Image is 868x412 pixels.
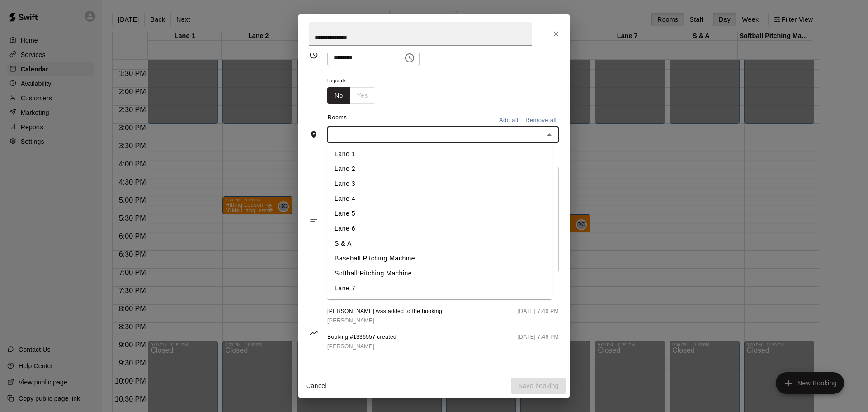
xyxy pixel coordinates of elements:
li: Softball Pitching Machine [327,266,552,281]
li: Lane 6 [327,221,552,236]
span: [PERSON_NAME] [327,317,374,324]
li: Lane 2 [327,161,552,176]
button: Close [543,128,556,141]
button: Add all [494,114,523,128]
button: Close [548,26,564,42]
svg: Activity [309,328,318,337]
li: Lane 3 [327,176,552,191]
svg: Rooms [309,130,318,139]
span: [DATE] 7:46 PM [518,333,559,351]
svg: Timing [309,50,318,59]
button: Choose time, selected time is 6:00 PM [401,49,419,67]
li: Baseball Pitching Machine [327,251,552,266]
li: Lane 4 [327,191,552,206]
a: [PERSON_NAME] [327,342,396,351]
button: No [327,87,350,104]
div: outlined button group [327,87,375,104]
span: Rooms [328,114,347,121]
button: Remove all [523,114,559,128]
li: Lane 7 [327,281,552,296]
span: [PERSON_NAME] [327,343,374,350]
span: [PERSON_NAME] was added to the booking [327,307,442,316]
button: Cancel [302,378,331,394]
svg: Notes [309,215,318,224]
li: Lane 1 [327,147,552,161]
li: S & A [327,236,552,251]
span: Booking #1336557 created [327,333,396,342]
li: Lane 5 [327,206,552,221]
a: [PERSON_NAME] [327,316,442,326]
span: [DATE] 7:46 PM [518,307,559,326]
span: Repeats [327,75,382,87]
